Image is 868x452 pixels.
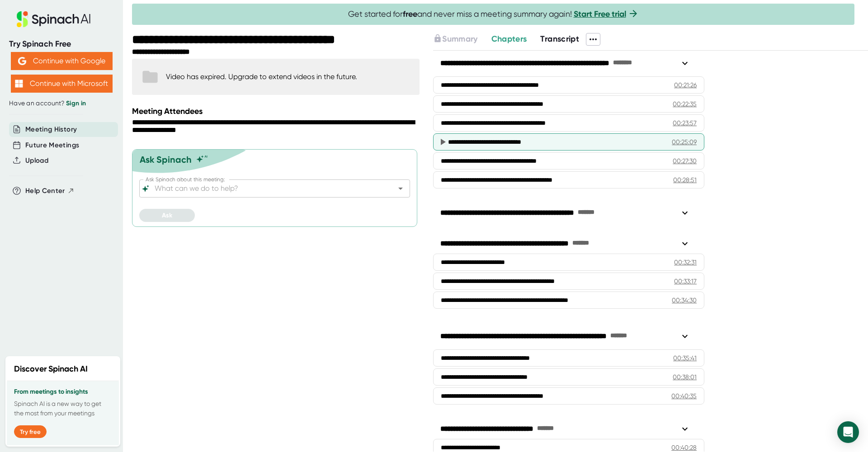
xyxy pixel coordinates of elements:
[674,80,697,89] div: 00:21:26
[491,34,527,44] span: Chapters
[25,155,48,166] button: Upload
[671,443,697,452] div: 00:40:28
[574,9,626,19] a: Start Free trial
[394,182,407,195] button: Open
[25,124,77,135] button: Meeting History
[153,182,381,195] input: What can we do to help?
[674,258,697,267] div: 00:32:31
[673,156,697,165] div: 00:27:30
[673,99,697,108] div: 00:22:35
[433,33,477,45] button: Summary
[491,33,527,45] button: Chapters
[132,106,422,116] div: Meeting Attendees
[673,175,697,184] div: 00:28:51
[18,57,26,65] img: Aehbyd4JwY73AAAAAElFTkSuQmCC
[673,372,697,381] div: 00:38:01
[9,39,114,49] div: Try Spinach Free
[14,363,88,375] h2: Discover Spinach AI
[14,425,47,438] button: Try free
[673,118,697,127] div: 00:23:57
[433,33,491,46] div: Upgrade to access
[671,391,697,400] div: 00:40:35
[672,137,697,146] div: 00:25:09
[837,421,859,443] div: Open Intercom Messenger
[139,209,195,222] button: Ask
[166,72,357,81] div: Video has expired. Upgrade to extend videos in the future.
[9,99,114,108] div: Have an account?
[442,34,477,44] span: Summary
[403,9,417,19] b: free
[673,353,697,363] div: 00:35:41
[14,388,112,395] h3: From meetings to insights
[540,34,579,44] span: Transcript
[540,33,579,45] button: Transcript
[66,99,86,107] a: Sign in
[25,140,79,151] button: Future Meetings
[14,399,112,418] p: Spinach AI is a new way to get the most from your meetings
[11,52,113,70] button: Continue with Google
[140,154,192,165] div: Ask Spinach
[25,186,65,196] span: Help Center
[162,212,172,219] span: Ask
[348,9,639,19] span: Get started for and never miss a meeting summary again!
[674,277,697,286] div: 00:33:17
[11,75,113,93] button: Continue with Microsoft
[25,186,75,196] button: Help Center
[672,296,697,305] div: 00:34:30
